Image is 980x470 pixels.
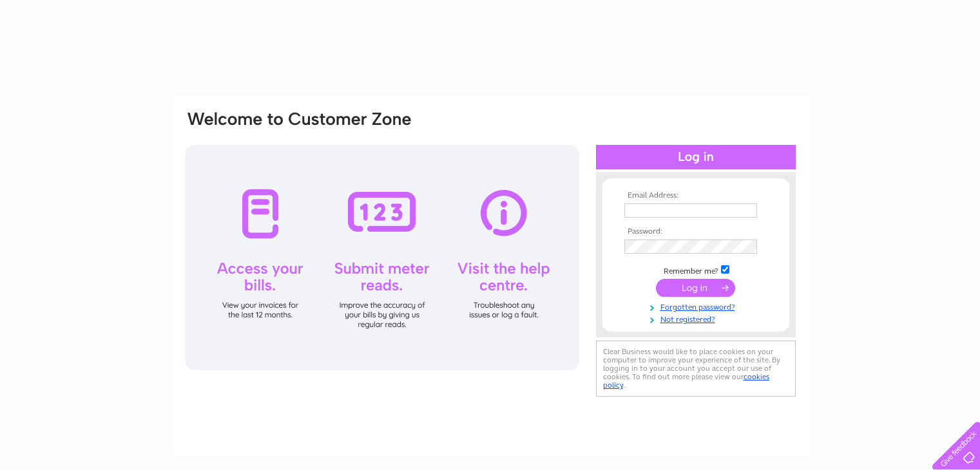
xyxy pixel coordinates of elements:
a: Not registered? [624,312,771,324]
td: Remember me? [621,263,771,276]
a: Forgotten password? [624,300,771,312]
div: Clear Business would like to place cookies on your computer to improve your experience of the sit... [596,341,796,397]
input: Submit [656,279,735,297]
a: cookies policy [603,372,769,390]
th: Email Address: [621,191,771,200]
th: Password: [621,227,771,236]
